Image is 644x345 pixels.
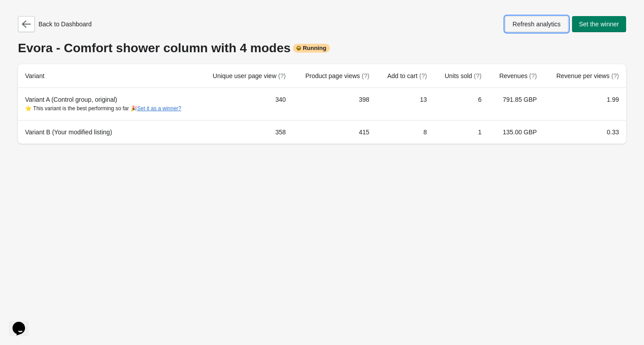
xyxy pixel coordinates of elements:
[489,120,544,144] td: 135.00 GBP
[377,88,434,120] td: 13
[572,16,627,32] button: Set the winner
[544,88,626,120] td: 1.99
[305,72,369,79] span: Product page views
[387,72,427,79] span: Add to cart
[18,41,626,55] div: Evora - Comfort shower column with 4 modes
[505,16,568,32] button: Refresh analytics
[293,44,330,53] div: Running
[362,72,369,79] span: (?)
[293,120,377,144] td: 415
[419,72,427,79] span: (?)
[579,21,619,28] span: Set the winner
[200,120,293,144] td: 358
[434,88,489,120] td: 6
[474,72,482,79] span: (?)
[25,128,193,137] div: Variant B (Your modified listing)
[137,105,182,112] button: Set it as a winner?
[611,72,619,79] span: (?)
[513,21,560,28] span: Refresh analytics
[278,72,286,79] span: (?)
[200,88,293,120] td: 340
[293,88,377,120] td: 398
[499,72,537,79] span: Revenues
[445,72,481,79] span: Units sold
[489,88,544,120] td: 791.85 GBP
[434,120,489,144] td: 1
[25,95,193,113] div: Variant A (Control group, original)
[529,72,537,79] span: (?)
[18,16,92,32] div: Back to Dashboard
[213,72,286,79] span: Unique user page view
[9,309,38,336] iframe: chat widget
[544,120,626,144] td: 0.33
[25,104,193,113] div: ⭐ This variant is the best performing so far 🎉
[18,64,200,88] th: Variant
[377,120,434,144] td: 8
[556,72,619,79] span: Revenue per views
